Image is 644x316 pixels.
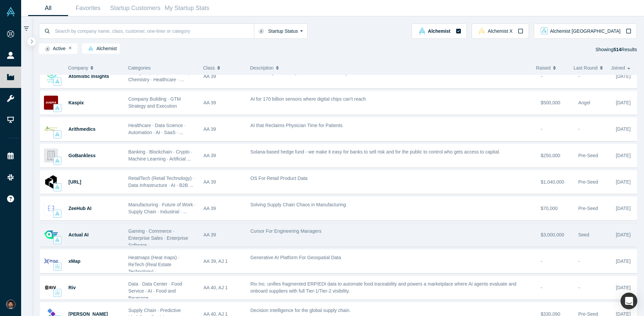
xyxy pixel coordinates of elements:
[616,126,631,132] span: [DATE]
[55,79,60,84] img: alchemist Vault Logo
[578,285,580,290] span: -
[42,46,66,51] span: Active
[204,250,244,273] div: AA 39, AJ 1
[28,0,68,16] a: All
[55,185,60,190] img: alchemist Vault Logo
[68,61,88,75] span: Company
[55,132,60,137] img: alchemist Vault Logo
[204,65,244,88] div: AA 39
[616,179,631,185] span: [DATE]
[44,148,58,163] img: GoBankless's Logo
[259,28,264,34] img: Startup status
[128,149,193,162] span: Banking · Blockchain · Crypto · Machine Learning · Artificial ...
[44,281,58,295] img: Riv's Logo
[6,300,15,309] img: Shine Oovattil's Account
[204,276,244,299] div: AA 40, AJ 1
[68,0,108,16] a: Favorites
[203,61,215,75] span: Class
[69,46,72,50] button: Remove Filter
[250,61,529,75] button: Description
[472,23,529,39] button: alchemistx Vault LogoAlchemist X
[251,202,346,207] span: Solving Supply Chain Chaos in Manufacturing
[541,153,560,158] span: $250,000
[204,223,244,246] div: AA 39
[68,258,80,264] a: xMap
[251,176,308,181] span: OS For Retail Product Data
[204,144,244,167] div: AA 39
[204,171,244,194] div: AA 39
[578,179,598,185] span: Pre-Seed
[128,96,181,109] span: Company Building · GTM Strategy and Execution
[128,65,151,71] span: Categories
[44,96,58,110] img: Kaspix's Logo
[44,122,58,136] img: Arithmedics's Logo
[44,69,58,83] img: Atomistic Insights's Logo
[44,254,58,268] img: xMap's Logo
[251,281,517,294] span: Riv Inc. unifies fragmented ERP/EDI data to automate food traceability and powers a marketplace w...
[541,74,542,79] span: -
[128,176,195,188] span: RetailTech (Retail Technology) · Data Infrastructure · AI · B2B ...
[204,197,244,220] div: AA 39
[68,74,109,79] span: Atomistic Insights
[55,291,60,295] img: alchemist, alchemist_aj Vault Logo
[128,123,185,135] span: Healthcare · Data Science · Automation · AI · SaaS · ...
[85,46,117,51] span: Alchemist
[163,0,212,16] a: My Startup Stats
[616,258,631,264] span: [DATE]
[55,238,60,242] img: alchemist Vault Logo
[541,126,542,132] span: -
[616,232,631,237] span: [DATE]
[611,61,632,75] button: Joined
[578,74,580,79] span: -
[541,179,564,185] span: $1,040,000
[574,61,598,75] span: Last Round
[45,46,50,51] img: Startup status
[108,0,163,16] a: Startup Customers
[68,153,96,158] a: GoBankless
[574,61,604,75] button: Last Round
[616,153,631,158] span: [DATE]
[68,61,117,75] button: Company
[578,153,598,158] span: Pre-Seed
[68,126,96,132] a: Arithmedics
[488,29,513,33] span: Alchemist X
[55,211,60,216] img: alchemist Vault Logo
[541,27,548,34] img: alchemist_aj Vault Logo
[128,202,196,214] span: Manufacturing · Future of Work · Supply Chain · Industrial · ...
[68,100,84,105] a: Kaspix
[616,206,631,211] span: [DATE]
[68,285,76,290] a: Riv
[68,232,89,237] a: Actual AI
[478,27,485,34] img: alchemistx Vault Logo
[44,201,58,215] img: ZeeHub AI's Logo
[541,100,560,105] span: $500,000
[55,264,60,269] img: alchemist, alchemist_aj Vault Logo
[578,232,589,237] span: Seed
[68,179,81,185] a: [URL]
[578,258,580,264] span: -
[55,159,60,163] img: alchemist Vault Logo
[541,206,558,211] span: $70,000
[128,228,188,248] span: Gaming · Commerce · Enterprise Sales · Enterprise Software · ...
[616,74,631,79] span: [DATE]
[254,23,308,39] button: Startup Status
[578,100,590,105] span: Angel
[541,285,542,290] span: -
[419,27,426,34] img: alchemist Vault Logo
[128,255,180,274] span: Heatmaps (Heat maps) · ReTech (Real Estate Technology) · ...
[616,285,631,290] span: [DATE]
[54,23,254,39] input: Search by company name, class, customer, one-liner or category
[250,61,274,75] span: Description
[251,255,341,260] span: Generative AI Platform For Geospatial Data
[55,106,60,110] img: alchemist Vault Logo
[128,281,182,301] span: Data · Data Center · Food Service · AI · Food and Beverage
[613,47,621,52] strong: 514
[88,46,93,51] img: alchemist Vault Logo
[204,91,244,114] div: AA 39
